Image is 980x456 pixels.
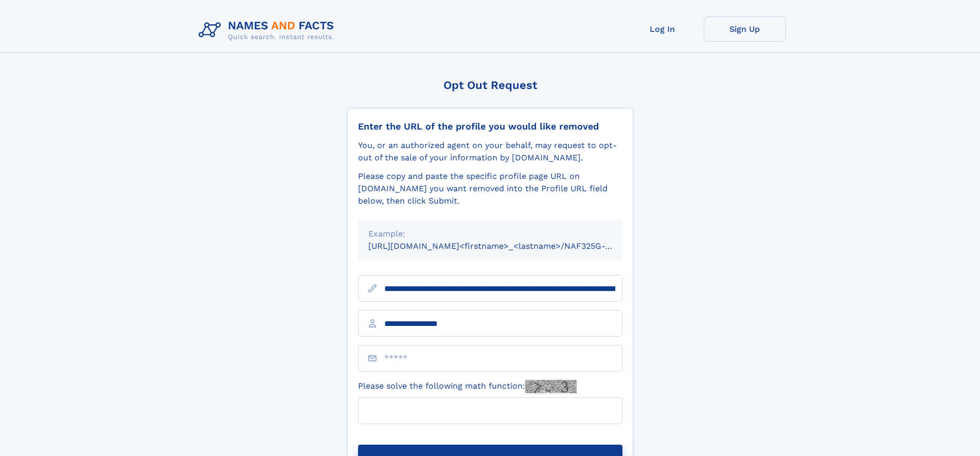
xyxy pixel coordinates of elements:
div: Please copy and paste the specific profile page URL on [DOMAIN_NAME] you want removed into the Pr... [358,170,622,207]
div: Enter the URL of the profile you would like removed [358,121,622,132]
div: You, or an authorized agent on your behalf, may request to opt-out of the sale of your informatio... [358,139,622,164]
div: Opt Out Request [347,79,633,92]
a: Log In [621,16,704,42]
label: Please solve the following math function: [358,380,577,393]
div: Example: [368,228,612,240]
a: Sign Up [704,16,786,42]
small: [URL][DOMAIN_NAME]<firstname>_<lastname>/NAF325G-xxxxxxxx [368,241,642,251]
img: Logo Names and Facts [194,16,343,44]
